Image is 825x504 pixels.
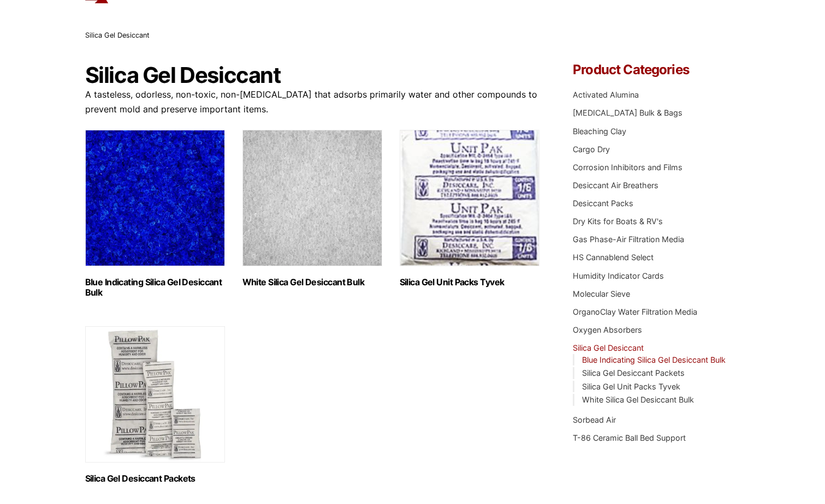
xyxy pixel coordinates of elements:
a: Visit product category White Silica Gel Desiccant Bulk [242,130,382,287]
h2: White Silica Gel Desiccant Bulk [242,277,382,287]
a: White Silica Gel Desiccant Bulk [582,395,694,404]
a: Humidity Indicator Cards [573,271,664,280]
a: [MEDICAL_DATA] Bulk & Bags [573,108,682,117]
a: Cargo Dry [573,145,610,154]
span: Silica Gel Desiccant [85,31,150,39]
a: Gas Phase-Air Filtration Media [573,235,684,244]
a: Silica Gel Desiccant Packets [582,368,685,377]
a: Activated Alumina [573,90,639,99]
a: Silica Gel Desiccant [573,343,644,352]
a: Visit product category Silica Gel Unit Packs Tyvek [400,130,539,287]
a: HS Cannablend Select [573,253,654,262]
img: Silica Gel Desiccant Packets [85,326,225,463]
a: Silica Gel Unit Packs Tyvek [582,382,680,391]
img: White Silica Gel Desiccant Bulk [242,130,382,266]
a: Dry Kits for Boats & RV's [573,217,663,226]
a: T-86 Ceramic Ball Bed Support [573,433,686,442]
h2: Blue Indicating Silica Gel Desiccant Bulk [85,277,225,298]
a: OrganoClay Water Filtration Media [573,307,697,316]
h2: Silica Gel Unit Packs Tyvek [400,277,539,287]
h4: Product Categories [573,63,740,76]
a: Molecular Sieve [573,289,630,298]
img: Silica Gel Unit Packs Tyvek [400,130,539,266]
a: Visit product category Blue Indicating Silica Gel Desiccant Bulk [85,130,225,298]
img: Blue Indicating Silica Gel Desiccant Bulk [85,130,225,266]
a: Visit product category Silica Gel Desiccant Packets [85,326,225,484]
a: Desiccant Air Breathers [573,181,658,190]
h2: Silica Gel Desiccant Packets [85,473,225,484]
h1: Silica Gel Desiccant [85,63,541,87]
a: Corrosion Inhibitors and Films [573,163,682,172]
a: Oxygen Absorbers [573,325,642,334]
a: Bleaching Clay [573,127,626,136]
a: Blue Indicating Silica Gel Desiccant Bulk [582,355,726,364]
p: A tasteless, odorless, non-toxic, non-[MEDICAL_DATA] that adsorbs primarily water and other compo... [85,87,541,117]
a: Desiccant Packs [573,199,633,208]
a: Sorbead Air [573,415,616,424]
